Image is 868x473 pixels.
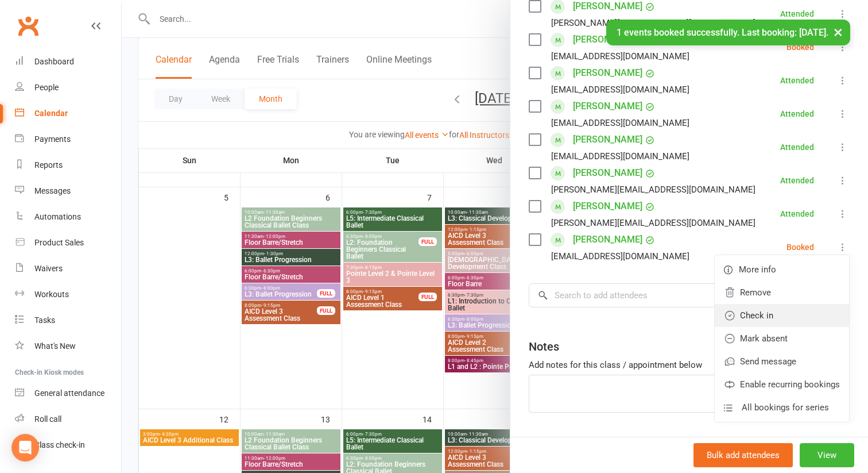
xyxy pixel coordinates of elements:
[15,256,121,282] a: Waivers
[573,130,642,149] a: [PERSON_NAME]
[15,282,121,307] a: Workouts
[715,327,849,350] a: Mark absent
[34,440,85,449] div: Class check-in
[715,304,849,327] a: Check in
[14,11,42,40] a: Clubworx
[15,230,121,256] a: Product Sales
[15,432,121,458] a: Class kiosk mode
[573,64,642,82] a: [PERSON_NAME]
[780,76,814,84] div: Attended
[573,197,642,216] a: [PERSON_NAME]
[693,443,793,467] button: Bulk add attendees
[780,10,814,18] div: Attended
[529,358,850,372] div: Add notes for this class / appointment below
[739,263,776,276] span: More info
[551,82,689,97] div: [EMAIL_ADDRESS][DOMAIN_NAME]
[34,186,71,195] div: Messages
[780,176,814,184] div: Attended
[11,434,39,462] div: Open Intercom Messenger
[828,20,848,44] button: ×
[15,406,121,432] a: Roll call
[34,212,81,221] div: Automations
[34,134,71,144] div: Payments
[15,307,121,333] a: Tasks
[15,333,121,359] a: What's New
[34,109,68,118] div: Calendar
[551,182,755,197] div: [PERSON_NAME][EMAIL_ADDRESS][DOMAIN_NAME]
[573,164,642,182] a: [PERSON_NAME]
[780,110,814,118] div: Attended
[800,443,854,467] button: View
[15,75,121,101] a: People
[15,126,121,152] a: Payments
[15,49,121,75] a: Dashboard
[15,101,121,126] a: Calendar
[573,97,642,116] a: [PERSON_NAME]
[551,116,689,130] div: [EMAIL_ADDRESS][DOMAIN_NAME]
[715,350,849,373] a: Send message
[551,16,755,30] div: [PERSON_NAME][EMAIL_ADDRESS][DOMAIN_NAME]
[34,264,63,273] div: Waivers
[529,339,559,355] div: Notes
[34,160,63,170] div: Reports
[786,43,814,51] div: Booked
[34,238,84,247] div: Product Sales
[551,249,689,264] div: [EMAIL_ADDRESS][DOMAIN_NAME]
[34,83,59,92] div: People
[715,396,849,419] a: All bookings for series
[34,316,55,325] div: Tasks
[34,414,61,424] div: Roll call
[715,258,849,281] a: More info
[15,178,121,204] a: Messages
[551,49,689,64] div: [EMAIL_ADDRESS][DOMAIN_NAME]
[551,216,755,230] div: [PERSON_NAME][EMAIL_ADDRESS][DOMAIN_NAME]
[742,401,829,414] span: All bookings for series
[15,152,121,178] a: Reports
[715,373,849,396] a: Enable recurring bookings
[780,210,814,218] div: Attended
[551,149,689,164] div: [EMAIL_ADDRESS][DOMAIN_NAME]
[15,204,121,230] a: Automations
[34,389,104,398] div: General attendance
[786,243,814,251] div: Booked
[529,283,850,307] input: Search to add attendees
[606,20,850,45] div: 1 events booked successfully. Last booking: [DATE].
[34,57,74,66] div: Dashboard
[15,380,121,406] a: General attendance kiosk mode
[34,290,69,299] div: Workouts
[715,281,849,304] a: Remove
[780,143,814,151] div: Attended
[573,230,642,249] a: [PERSON_NAME]
[34,341,76,351] div: What's New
